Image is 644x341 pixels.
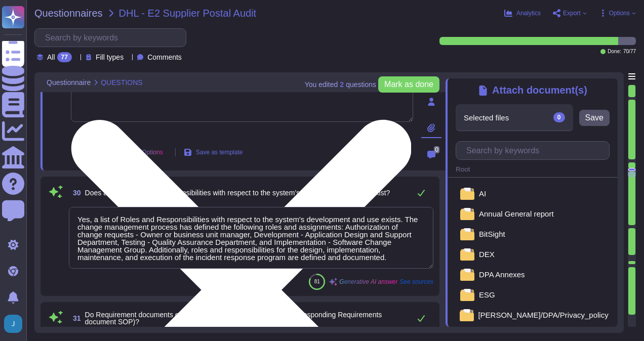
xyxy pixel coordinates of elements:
[456,166,470,173] span: Root
[378,76,439,93] button: Mark as done
[2,313,29,335] button: user
[585,114,603,122] span: Save
[461,142,609,159] input: Search by keywords
[479,210,554,218] span: Annual General report
[609,10,630,16] span: Options
[553,112,565,122] div: 0
[47,79,91,86] span: Questionnaire
[399,279,433,285] span: See sources
[314,279,320,284] span: 81
[69,207,433,269] textarea: Yes, a list of Roles and Responsibilities with respect to the system's development and use exists...
[119,8,257,18] span: DHL - E2 Supplier Postal Audit
[492,84,587,96] span: Attach document(s)
[69,315,81,322] span: 31
[96,54,124,61] span: Fill types
[460,248,474,261] img: folder
[34,8,103,18] span: Questionnaires
[40,29,186,47] input: Search by keywords
[479,250,495,258] span: DEX
[460,188,474,200] img: folder
[340,81,344,88] b: 2
[47,54,55,61] span: All
[305,81,376,88] span: You edited question s
[384,80,433,89] span: Mark as done
[516,10,541,16] span: Analytics
[479,271,525,278] span: DPA Annexes
[434,146,439,153] span: 0
[479,190,486,197] span: AI
[460,269,474,281] img: folder
[478,311,608,319] span: [PERSON_NAME]/DPA/Privacy_policy
[460,208,474,220] img: folder
[460,289,474,301] img: folder
[147,54,182,61] span: Comments
[69,189,81,196] span: 30
[4,315,22,333] img: user
[460,228,474,240] img: folder
[479,291,495,299] span: ESG
[464,114,509,121] span: Selected files
[57,52,72,62] div: 77
[479,230,505,238] span: BitSight
[101,79,142,86] span: QUESTIONS
[623,49,636,54] span: 70 / 77
[608,49,621,54] span: Done:
[504,9,541,17] button: Analytics
[563,10,581,16] span: Export
[460,309,474,321] img: folder
[579,110,610,126] button: Save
